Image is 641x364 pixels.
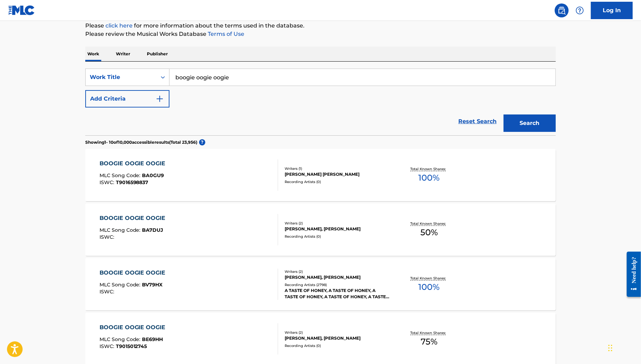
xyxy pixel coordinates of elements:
div: Help [573,3,587,17]
span: ISWC : [100,179,116,185]
a: BOOGIE OOGIE OOGIEMLC Song Code:BA7DUJISWC:Writers (2)[PERSON_NAME], [PERSON_NAME]Recording Artis... [85,204,556,256]
div: Recording Artists ( 0 ) [285,179,390,184]
span: BE69HH [142,336,163,342]
img: help [576,6,584,15]
div: BOOGIE OOGIE OOGIE [100,269,169,277]
a: Terms of Use [206,31,244,37]
div: Recording Artists ( 2798 ) [285,282,390,287]
a: Reset Search [455,114,500,129]
span: ? [199,139,205,145]
a: BOOGIE OOGIE OOGIEMLC Song Code:BA0GU9ISWC:T9016598837Writers (1)[PERSON_NAME] [PERSON_NAME]Recor... [85,149,556,201]
div: Writers ( 2 ) [285,221,390,226]
div: Work Title [90,73,152,81]
span: BA0GU9 [142,172,164,179]
p: Please for more information about the terms used in the database. [85,22,556,30]
div: Drag [608,338,612,358]
span: MLC Song Code : [100,172,142,179]
div: Writers ( 2 ) [285,269,390,274]
div: [PERSON_NAME], [PERSON_NAME] [285,226,390,232]
span: MLC Song Code : [100,336,142,342]
button: Add Criteria [85,90,169,108]
iframe: Resource Center [622,246,641,302]
button: Search [504,114,556,132]
p: Work [85,47,101,61]
span: ISWC : [100,343,116,349]
span: 50 % [420,226,438,239]
form: Search Form [85,69,556,135]
a: Public Search [555,3,569,17]
div: Recording Artists ( 0 ) [285,343,390,348]
span: 100 % [418,281,440,293]
a: BOOGIE OOGIE OOGIEMLC Song Code:BV79HXISWC:Writers (2)[PERSON_NAME], [PERSON_NAME]Recording Artis... [85,258,556,310]
img: search [557,6,566,15]
p: Total Known Shares: [410,221,448,226]
p: Showing 1 - 10 of 10,000 accessible results (Total 23,956 ) [85,139,197,145]
div: A TASTE OF HONEY, A TASTE OF HONEY, A TASTE OF HONEY, A TASTE OF HONEY, A TASTE OF HONEY [285,287,390,300]
div: [PERSON_NAME], [PERSON_NAME] [285,274,390,280]
div: BOOGIE OOGIE OOGIE [100,214,169,222]
p: Total Known Shares: [410,166,448,172]
span: MLC Song Code : [100,227,142,233]
p: Total Known Shares: [410,330,448,335]
div: Writers ( 1 ) [285,166,390,171]
span: T9016598837 [116,179,149,185]
p: Total Known Shares: [410,276,448,281]
p: Writer [114,47,132,61]
a: Log In [591,2,633,19]
span: BA7DUJ [142,227,164,233]
img: MLC Logo [8,5,35,15]
span: ISWC : [100,234,116,240]
div: [PERSON_NAME], [PERSON_NAME] [285,335,390,341]
div: Writers ( 2 ) [285,330,390,335]
img: 9d2ae6d4665cec9f34b9.svg [156,95,164,103]
span: MLC Song Code : [100,282,142,288]
span: BV79HX [142,282,163,288]
p: Publisher [145,47,170,61]
a: click here [105,22,133,29]
div: BOOGIE OOGIE OOGIE [100,323,169,332]
span: 75 % [421,335,437,348]
span: 100 % [418,172,440,184]
iframe: Chat Widget [606,331,641,364]
span: T9015012745 [116,343,147,349]
div: [PERSON_NAME] [PERSON_NAME] [285,171,390,177]
p: Please review the Musical Works Database [85,30,556,38]
div: Recording Artists ( 0 ) [285,234,390,239]
div: BOOGIE OOGIE OOGIE [100,159,169,168]
span: ISWC : [100,288,116,295]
